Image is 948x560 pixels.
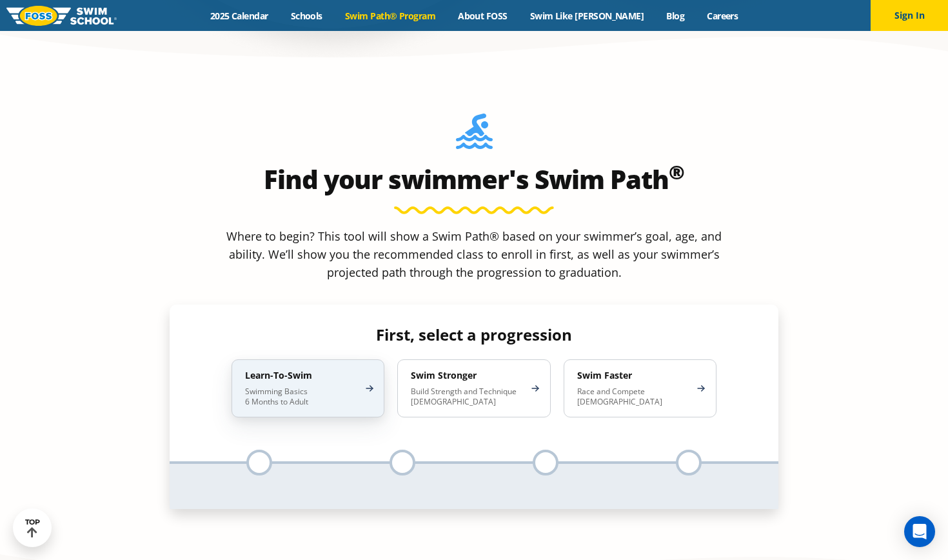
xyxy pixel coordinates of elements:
p: Build Strength and Technique [DEMOGRAPHIC_DATA] [411,386,524,407]
h2: Find your swimmer's Swim Path [170,164,778,195]
h4: Learn-To-Swim [245,370,358,381]
div: Open Intercom Messenger [904,516,935,547]
img: Foss-Location-Swimming-Pool-Person.svg [456,114,493,157]
div: TOP [25,518,40,538]
a: Careers [696,10,749,22]
h4: First, select a progression [221,326,726,344]
p: Where to begin? This tool will show a Swim Path® based on your swimmer’s goal, age, and ability. ... [221,227,727,281]
a: Schools [279,10,333,22]
a: 2025 Calendar [199,10,279,22]
a: About FOSS [447,10,519,22]
p: Race and Compete [DEMOGRAPHIC_DATA] [577,386,690,407]
h4: Swim Faster [577,370,690,381]
img: FOSS Swim School Logo [6,6,117,26]
h4: Swim Stronger [411,370,524,381]
a: Swim Like [PERSON_NAME] [518,10,655,22]
p: Swimming Basics 6 Months to Adult [245,386,358,407]
sup: ® [669,159,684,185]
a: Blog [655,10,696,22]
a: Swim Path® Program [333,10,446,22]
